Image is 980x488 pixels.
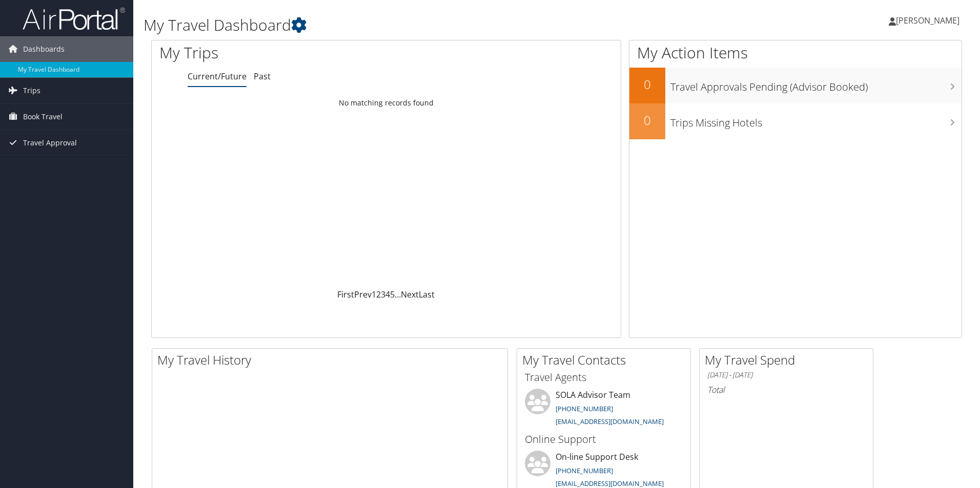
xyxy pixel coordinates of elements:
[337,289,354,300] a: First
[23,7,125,31] img: airportal-logo.png
[188,71,247,82] a: Current/Future
[670,75,962,94] h3: Travel Approvals Pending (Advisor Booked)
[707,384,865,395] h6: Total
[670,111,962,130] h3: Trips Missing Hotels
[23,130,77,156] span: Travel Approval
[372,289,376,300] a: 1
[556,466,613,475] a: [PHONE_NUMBER]
[144,14,695,36] h1: My Travel Dashboard
[889,5,970,36] a: [PERSON_NAME]
[525,432,683,447] h3: Online Support
[522,351,690,369] h2: My Travel Contacts
[629,68,962,103] a: 0Travel Approvals Pending (Advisor Booked)
[390,289,395,300] a: 5
[23,78,40,103] span: Trips
[629,76,665,93] h2: 0
[556,404,613,413] a: [PHONE_NUMBER]
[385,289,390,300] a: 4
[629,112,665,129] h2: 0
[159,42,418,63] h1: My Trips
[395,289,401,300] span: …
[152,94,621,112] td: No matching records found
[629,103,962,139] a: 0Trips Missing Hotels
[707,370,865,380] h6: [DATE] - [DATE]
[376,289,381,300] a: 2
[157,351,507,369] h2: My Travel History
[419,289,435,300] a: Last
[254,71,271,82] a: Past
[629,42,962,63] h1: My Action Items
[520,389,688,431] li: SOLA Advisor Team
[354,289,372,300] a: Prev
[556,417,664,426] a: [EMAIL_ADDRESS][DOMAIN_NAME]
[381,289,385,300] a: 3
[896,15,959,26] span: [PERSON_NAME]
[401,289,419,300] a: Next
[23,104,63,130] span: Book Travel
[23,36,65,62] span: Dashboards
[525,370,683,385] h3: Travel Agents
[556,479,664,488] a: [EMAIL_ADDRESS][DOMAIN_NAME]
[705,351,873,369] h2: My Travel Spend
